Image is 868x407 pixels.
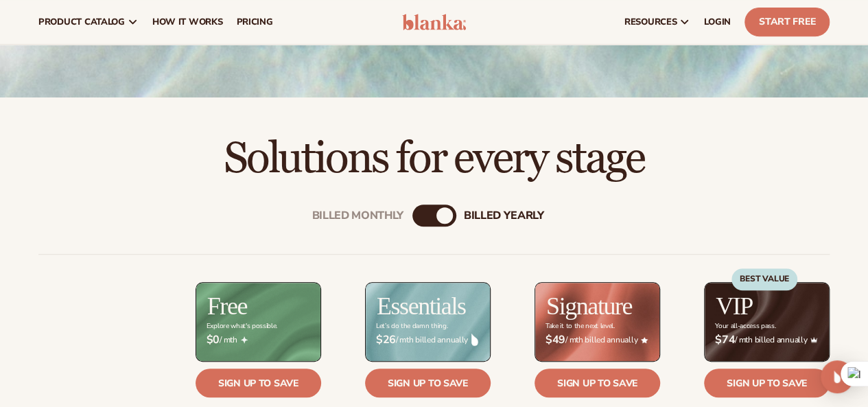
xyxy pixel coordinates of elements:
[641,337,648,343] img: Star_6.png
[715,334,819,347] span: / mth billed annually
[624,16,677,27] span: resources
[821,360,854,393] div: Open Intercom Messenger
[207,334,220,347] strong: $0
[365,369,491,397] a: Sign up to save
[402,14,467,30] img: logo
[731,268,797,290] div: BEST VALUE
[535,283,659,361] img: Signature_BG_eeb718c8-65ac-49e3-a4e5-327c6aa73146.jpg
[377,294,466,318] h2: Essentials
[546,334,565,347] strong: $49
[546,334,649,347] span: / mth billed annually
[236,16,272,27] span: pricing
[810,336,817,343] img: Crown_2d87c031-1b5a-4345-8312-a4356ddcde98.png
[535,369,660,397] a: Sign up to save
[241,336,248,343] img: Free_Icon_bb6e7c7e-73f8-44bd-8ed0-223ea0fc522e.png
[207,294,247,318] h2: Free
[196,369,321,397] a: Sign up to save
[704,16,731,27] span: LOGIN
[546,294,632,318] h2: Signature
[704,369,830,397] a: Sign up to save
[376,334,480,347] span: / mth billed annually
[715,334,735,347] strong: $74
[464,209,544,222] div: billed Yearly
[716,294,753,318] h2: VIP
[38,16,125,27] span: product catalog
[152,16,223,27] span: How It Works
[705,283,829,361] img: VIP_BG_199964bd-3653-43bc-8a67-789d2d7717b9.jpg
[207,334,310,347] span: / mth
[196,283,320,361] img: free_bg.png
[366,283,490,361] img: Essentials_BG_9050f826-5aa9-47d9-a362-757b82c62641.jpg
[471,334,478,346] img: drop.png
[744,8,830,36] a: Start Free
[38,136,830,182] h2: Solutions for every stage
[312,209,404,222] div: Billed Monthly
[376,334,396,347] strong: $26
